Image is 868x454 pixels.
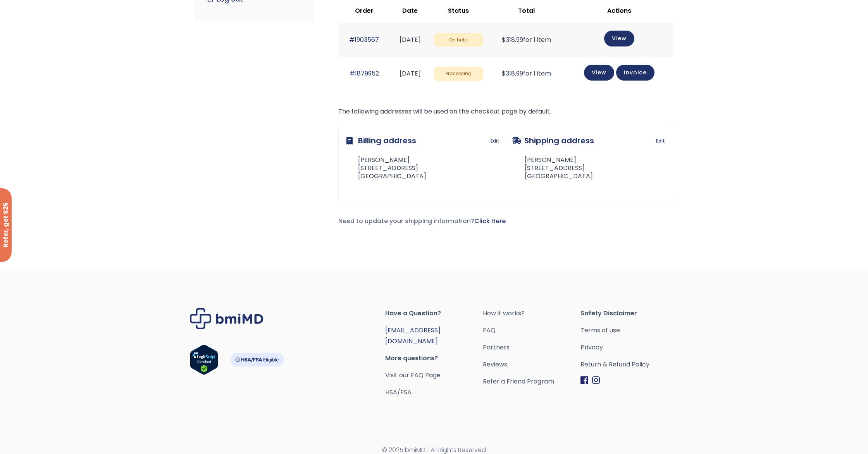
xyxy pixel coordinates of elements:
img: HSA-FSA [230,353,284,366]
span: Have a Question? [385,308,483,319]
span: $ [502,35,506,44]
span: Processing [434,67,483,81]
a: How it works? [483,308,580,319]
a: [EMAIL_ADDRESS][DOMAIN_NAME] [385,326,441,346]
a: Edit [491,136,499,146]
a: Click Here [474,217,506,225]
a: Partners [483,342,580,353]
a: HSA/FSA [385,388,412,397]
a: Return & Refund Policy [580,359,678,370]
img: Verify Approval for www.bmimd.com [190,344,218,375]
span: $ [502,69,506,78]
span: Actions [607,6,631,15]
span: 318.99 [502,35,523,44]
address: [PERSON_NAME] [STREET_ADDRESS] [GEOGRAPHIC_DATA] [512,156,593,180]
a: Edit [656,136,665,146]
img: Facebook [580,376,588,384]
time: [DATE] [400,35,421,44]
span: More questions? [385,353,483,364]
span: 318.99 [502,69,523,78]
td: for 1 item [487,23,565,57]
h3: Billing address [346,131,416,150]
a: #1903567 [349,35,379,44]
span: Status [448,6,469,15]
span: On hold [434,33,483,47]
a: Refer a Friend Program [483,376,580,387]
td: for 1 item [487,57,565,91]
a: Reviews [483,359,580,370]
a: Privacy [580,342,678,353]
a: View [604,31,634,46]
time: [DATE] [400,69,421,78]
img: Brand Logo [190,308,263,329]
a: Invoice [616,65,654,81]
a: Visit our FAQ Page [385,371,441,380]
span: Order [355,6,374,15]
a: View [584,65,614,81]
span: Safety Disclaimer [580,308,678,319]
a: #1879952 [350,69,379,78]
span: Need to update your shipping information? [338,217,506,225]
p: The following addresses will be used on the checkout page by default. [338,106,673,117]
a: Terms of use [580,325,678,336]
span: Total [518,6,535,15]
address: [PERSON_NAME] [STREET_ADDRESS] [GEOGRAPHIC_DATA] [346,156,426,180]
span: Date [402,6,418,15]
a: Verify LegitScript Approval for www.bmimd.com [190,344,218,378]
a: FAQ [483,325,580,336]
h3: Shipping address [512,131,594,150]
img: Instagram [592,376,600,384]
